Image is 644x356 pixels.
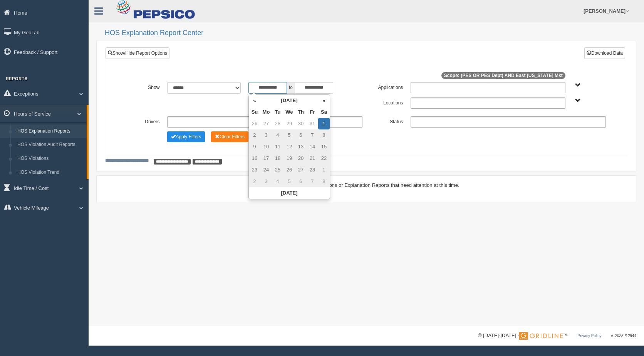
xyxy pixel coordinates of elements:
td: 9 [249,141,260,153]
td: 3 [260,129,272,141]
td: 12 [283,141,295,153]
td: 22 [318,153,330,164]
td: 6 [295,129,307,141]
button: Download Data [584,47,625,59]
a: HOS Violation Audit Reports [14,138,87,152]
a: HOS Explanation Reports [14,124,87,138]
td: 29 [283,118,295,129]
td: 5 [283,176,295,187]
button: Change Filter Options [167,131,205,142]
th: Fr [307,106,318,118]
td: 21 [307,153,318,164]
button: Change Filter Options [211,131,248,142]
td: 5 [283,129,295,141]
th: Su [249,106,260,118]
td: 31 [307,118,318,129]
th: Mo [260,106,272,118]
span: Scope: (PES OR PES Dept) AND East [US_STATE] Mkt [441,72,565,79]
td: 11 [272,141,283,153]
a: Privacy Policy [577,334,601,338]
td: 1 [318,118,330,129]
td: 18 [272,153,283,164]
td: 16 [249,153,260,164]
td: 25 [272,164,283,176]
td: 19 [283,153,295,164]
td: 28 [307,164,318,176]
img: Gridline [519,332,563,340]
th: « [249,95,260,106]
td: 30 [295,118,307,129]
td: 2 [249,176,260,187]
td: 10 [260,141,272,153]
td: 1 [318,164,330,176]
td: 4 [272,176,283,187]
td: 14 [307,141,318,153]
label: Locations [366,97,407,107]
td: 28 [272,118,283,129]
a: Show/Hide Report Options [106,47,169,59]
td: 13 [295,141,307,153]
th: [DATE] [249,187,330,199]
td: 8 [318,176,330,187]
div: © [DATE]-[DATE] - ™ [478,332,636,340]
td: 8 [318,129,330,141]
td: 3 [260,176,272,187]
a: HOS Violations [14,152,87,166]
td: 2 [249,129,260,141]
td: 27 [295,164,307,176]
th: » [318,95,330,106]
th: Th [295,106,307,118]
td: 7 [307,176,318,187]
label: Status [366,116,407,126]
th: [DATE] [260,95,318,106]
th: Sa [318,106,330,118]
label: Applications [366,82,407,91]
a: HOS Violation Trend [14,166,87,180]
div: There are no HOS Violations or Explanation Reports that need attention at this time. [105,181,627,189]
span: to [287,82,295,94]
td: 17 [260,153,272,164]
h2: HOS Explanation Report Center [105,29,636,37]
th: We [283,106,295,118]
th: Tu [272,106,283,118]
td: 26 [283,164,295,176]
td: 4 [272,129,283,141]
label: Drivers [123,116,163,126]
td: 24 [260,164,272,176]
td: 27 [260,118,272,129]
label: Show [123,82,163,91]
td: 6 [295,176,307,187]
td: 26 [249,118,260,129]
td: 23 [249,164,260,176]
span: v. 2025.6.2844 [611,334,636,338]
td: 15 [318,141,330,153]
td: 7 [307,129,318,141]
td: 20 [295,153,307,164]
